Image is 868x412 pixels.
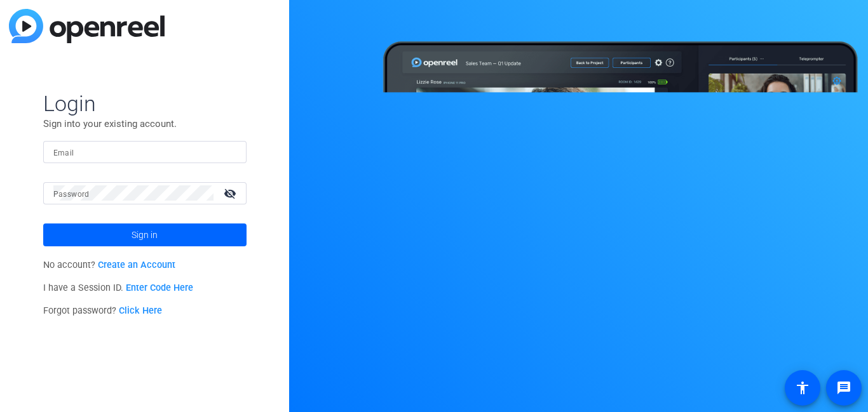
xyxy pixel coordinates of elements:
span: Sign in [132,219,158,251]
a: Enter Code Here [126,282,193,293]
a: Click Here [119,305,162,316]
img: blue-gradient.svg [9,9,165,43]
span: I have a Session ID. [43,282,194,293]
mat-icon: message [836,380,851,395]
input: Enter Email Address [53,144,236,159]
mat-label: Email [53,149,74,157]
p: Sign into your existing account. [43,117,247,131]
button: Sign in [43,223,247,246]
mat-label: Password [53,190,90,199]
span: Login [43,90,247,117]
span: Forgot password? [43,305,163,316]
span: No account? [43,260,176,270]
a: Create an Account [98,260,175,270]
mat-icon: accessibility [795,380,810,395]
mat-icon: visibility_off [216,184,247,203]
